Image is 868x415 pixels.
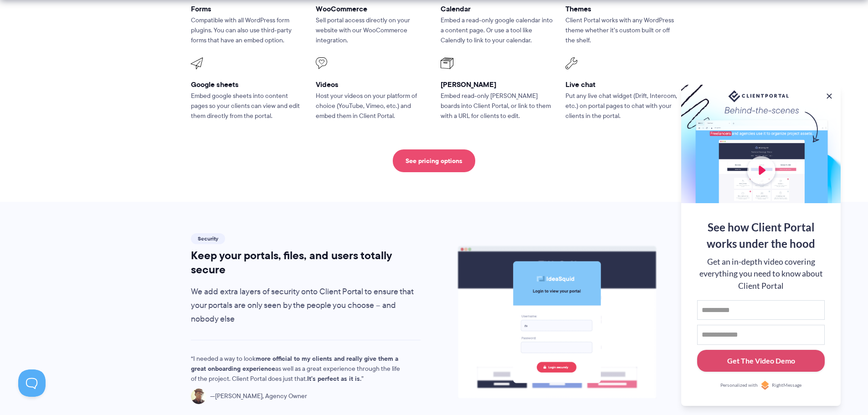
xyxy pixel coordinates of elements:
[191,91,303,121] p: Embed google sheets into content pages so your clients can view and edit them directly from the p...
[316,15,428,46] p: Sell portal access directly on your website with our WooCommerce integration.
[191,233,225,244] span: Security
[191,80,303,89] h3: Google sheets
[565,4,678,14] h3: Themes
[441,91,553,121] p: Embed read-only [PERSON_NAME] boards into Client Portal, or link to them with a URL for clients t...
[191,249,421,276] h2: Keep your portals, files, and users totally secure
[772,382,801,389] span: RightMessage
[191,354,405,384] p: I needed a way to look as well as a great experience through the life of the project. Client Port...
[191,15,303,46] p: Compatible with all WordPress form plugins. You can also use third-party forms that have an embed...
[210,391,307,401] span: [PERSON_NAME], Agency Owner
[18,369,46,397] iframe: Toggle Customer Support
[565,91,678,121] p: Put any live chat widget (Drift, Intercom, etc.) on portal pages to chat with your clients in the...
[307,374,361,384] strong: It's perfect as it is.
[316,80,428,89] h3: Videos
[191,4,303,14] h3: Forms
[565,15,678,46] p: Client Portal works with any WordPress theme whether it’s custom built or off the shelf.
[191,285,421,326] p: We add extra layers of security onto Client Portal to ensure that your portals are only seen by t...
[697,381,825,390] a: Personalized withRightMessage
[697,350,825,372] button: Get The Video Demo
[760,381,770,390] img: Personalized with RightMessage
[316,4,428,14] h3: WooCommerce
[565,80,678,89] h3: Live chat
[441,80,553,89] h3: [PERSON_NAME]
[727,355,795,366] div: Get The Video Demo
[316,91,428,121] p: Host your videos on your platform of choice (YouTube, Vimeo, etc.) and embed them in Client Portal.
[697,256,825,292] div: Get an in-depth video covering everything you need to know about Client Portal
[393,149,475,172] a: See pricing options
[720,382,758,389] span: Personalized with
[697,219,825,252] div: See how Client Portal works under the hood
[191,354,398,374] strong: more official to my clients and really give them a great onboarding experience
[441,15,553,46] p: Embed a read-only google calendar into a content page. Or use a tool like Calendly to link to you...
[441,4,553,14] h3: Calendar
